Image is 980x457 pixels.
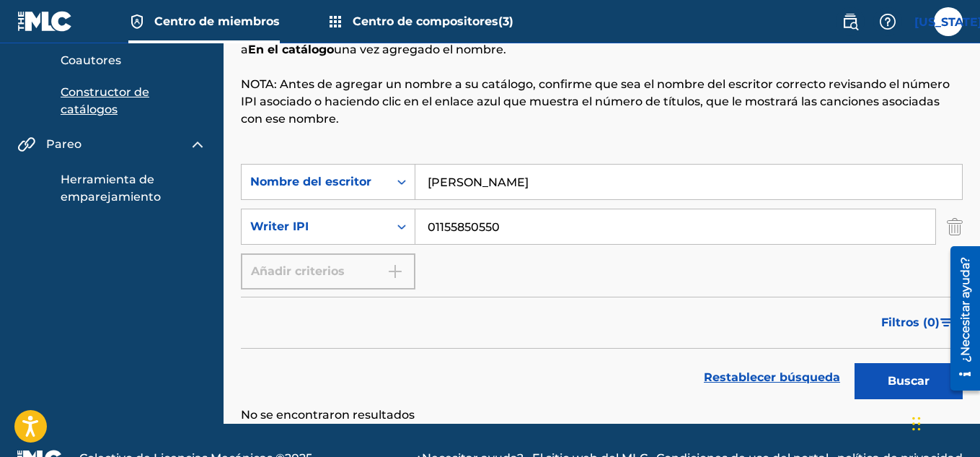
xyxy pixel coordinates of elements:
[189,136,206,153] img: expandir
[61,173,161,204] font: Herramienta de emparejamiento
[61,171,206,206] a: Herramienta de emparejamiento
[855,363,963,399] button: Buscar
[241,408,415,422] font: No se encontraron resultados
[250,175,371,188] font: Nombre del escritor
[888,374,930,388] font: Buscar
[241,164,963,406] form: Formulario de búsqueda
[911,14,925,29] div: Notificaciones
[927,315,935,329] font: 0
[912,402,921,445] div: Arrastrar
[934,7,963,36] div: Menú de usuario
[881,315,927,329] font: Filtros (
[128,13,146,30] img: Titular de los derechos superior
[250,218,380,235] div: Writer IPI
[17,136,35,153] img: Pareo
[248,43,334,56] font: En el catálogo
[842,13,859,30] img: buscar
[353,14,498,28] font: Centro de compositores
[873,305,963,341] button: Filtros (0)
[61,53,121,67] font: Coautores
[947,209,963,245] img: Delete Criterion
[61,84,206,118] a: Constructor de catálogos
[327,13,344,30] img: Principales titulares de derechos
[334,43,506,56] font: una vez agregado el nombre.
[17,11,73,32] img: Logotipo del MLC
[704,370,840,384] font: Restablecer búsqueda
[61,85,149,116] font: Constructor de catálogos
[940,241,980,396] iframe: Centro de recursos
[241,77,950,126] font: NOTA: Antes de agregar un nombre a su catálogo, confirme que sea el nombre del escritor correcto ...
[836,7,865,36] a: Búsqueda pública
[873,7,902,36] div: Ayuda
[46,137,81,151] font: Pareo
[61,52,206,69] a: Coautores
[935,315,940,329] font: )
[908,388,980,457] iframe: Widget de chat
[879,13,896,30] img: ayuda
[498,14,513,28] font: (3)
[154,14,280,28] font: Centro de miembros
